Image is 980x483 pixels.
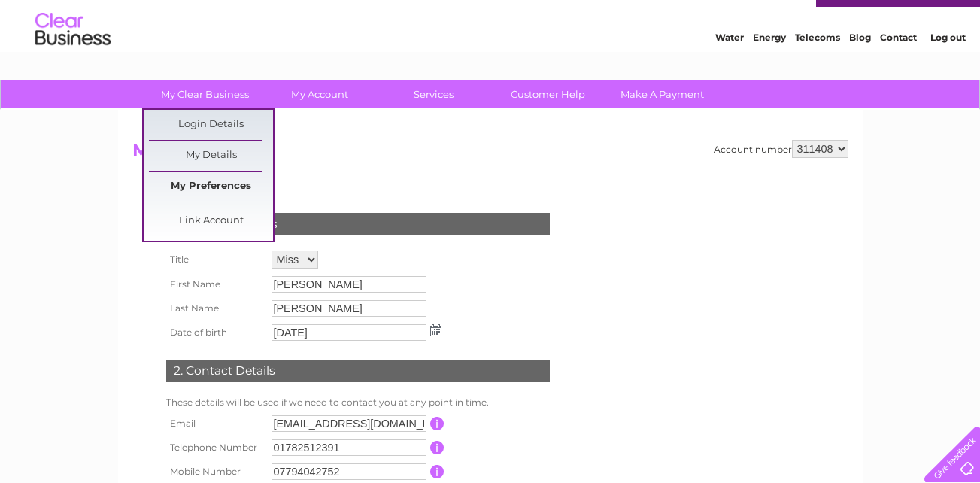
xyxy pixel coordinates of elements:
[715,64,744,75] a: Water
[257,80,381,108] a: My Account
[930,64,966,75] a: Log out
[166,213,550,235] div: 1. Personal Details
[149,206,273,236] a: Link Account
[149,172,273,202] a: My Preferences
[162,412,268,436] th: Email
[162,436,268,460] th: Telephone Number
[135,8,846,73] div: Clear Business is a trading name of Verastar Limited (registered in [GEOGRAPHIC_DATA] No. 3667643...
[132,140,848,169] h2: My Details
[162,296,268,320] th: Last Name
[880,64,917,75] a: Contact
[600,80,724,108] a: Make A Payment
[162,393,554,412] td: These details will be used if we need to contact you at any point in time.
[714,140,848,158] div: Account number
[143,80,267,108] a: My Clear Business
[849,64,871,75] a: Blog
[149,141,273,171] a: My Details
[162,272,268,296] th: First Name
[35,39,111,85] img: logo.png
[162,247,268,272] th: Title
[430,417,444,430] input: Information
[166,360,550,382] div: 2. Contact Details
[795,64,840,75] a: Telecoms
[486,80,610,108] a: Customer Help
[430,324,441,336] img: ...
[162,320,268,345] th: Date of birth
[430,465,444,478] input: Information
[149,110,273,140] a: Login Details
[696,8,800,26] a: 0333 014 3131
[753,64,786,75] a: Energy
[372,80,496,108] a: Services
[430,441,444,454] input: Information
